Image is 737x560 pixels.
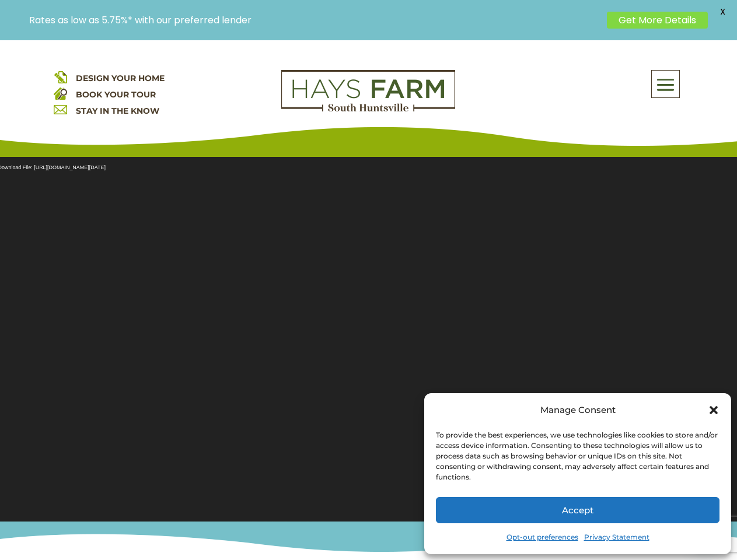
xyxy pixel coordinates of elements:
a: Get More Details [607,12,708,29]
span: X [714,3,731,20]
a: BOOK YOUR TOUR [76,89,156,100]
a: Opt-out preferences [507,529,578,545]
a: DESIGN YOUR HOME [76,73,165,83]
div: To provide the best experiences, we use technologies like cookies to store and/or access device i... [436,430,718,482]
p: Rates as low as 5.75%* with our preferred lender [29,15,601,26]
button: Accept [436,497,719,523]
a: hays farm homes huntsville development [281,104,455,114]
img: design your home [54,70,67,83]
div: Manage Consent [540,402,616,418]
a: STAY IN THE KNOW [76,106,159,116]
img: book your home tour [54,86,67,100]
img: Logo [281,70,455,112]
div: Close dialog [708,404,719,416]
a: Privacy Statement [584,529,649,545]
